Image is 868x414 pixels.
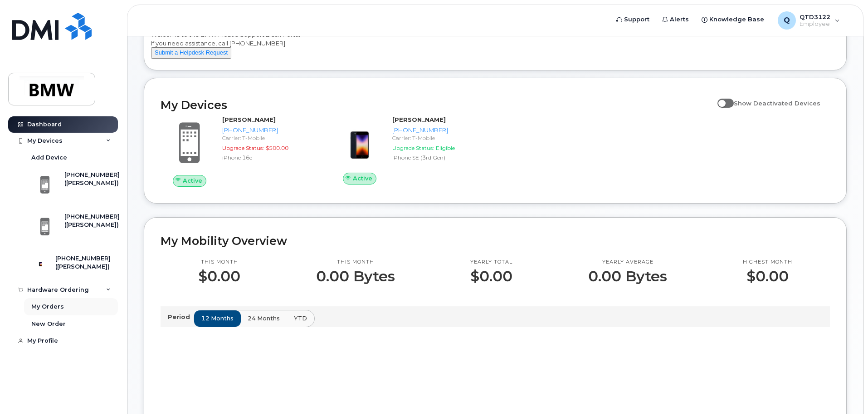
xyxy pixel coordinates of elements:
a: Active[PERSON_NAME][PHONE_NUMBER]Carrier: T-MobileUpgrade Status:$500.00iPhone 16e [161,115,320,186]
p: Period [168,313,194,321]
div: Carrier: T-Mobile [392,134,486,142]
p: 0.00 Bytes [588,268,667,284]
span: 24 months [248,314,280,323]
p: Yearly total [470,259,512,266]
span: Show Deactivated Devices [734,100,820,107]
p: $0.00 [743,268,792,284]
a: Support [610,10,656,29]
div: Welcome to the BMW Mobile Support Desk Portal If you need assistance, call [PHONE_NUMBER]. [151,30,839,67]
a: Submit a Helpdesk Request [151,49,231,56]
p: Highest month [743,259,792,266]
span: $500.00 [266,145,288,151]
strong: [PERSON_NAME] [392,116,446,123]
span: YTD [294,314,307,323]
a: Alerts [656,10,695,29]
span: Q [784,15,790,26]
a: Knowledge Base [695,10,770,29]
strong: [PERSON_NAME] [222,116,276,123]
div: [PHONE_NUMBER] [222,126,316,135]
div: Carrier: T-Mobile [222,134,316,142]
div: iPhone SE (3rd Gen) [392,154,486,161]
span: Active [353,174,372,183]
h2: My Devices [161,98,713,112]
iframe: Messenger Launcher [829,374,861,407]
span: Alerts [670,15,689,24]
p: This month [316,259,395,266]
span: QTD3122 [800,13,830,20]
p: $0.00 [198,268,240,284]
span: Upgrade Status: [392,145,434,151]
p: $0.00 [470,268,512,284]
span: Employee [800,20,830,28]
span: Support [624,15,649,24]
p: 0.00 Bytes [316,268,395,284]
input: Show Deactivated Devices [717,95,725,102]
div: iPhone 16e [222,154,316,161]
div: [PHONE_NUMBER] [392,126,486,135]
a: Active[PERSON_NAME][PHONE_NUMBER]Carrier: T-MobileUpgrade Status:EligibleiPhone SE (3rd Gen) [331,115,490,185]
span: Eligible [436,145,455,151]
span: Active [183,176,202,185]
img: image20231002-3703462-1angbar.jpeg [338,120,381,164]
span: Upgrade Status: [222,145,264,151]
p: Yearly average [588,259,667,266]
span: Knowledge Base [709,15,764,24]
p: This month [198,259,240,266]
button: Submit a Helpdesk Request [151,47,231,59]
div: QTD3122 [771,11,846,30]
h2: My Mobility Overview [161,234,830,248]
